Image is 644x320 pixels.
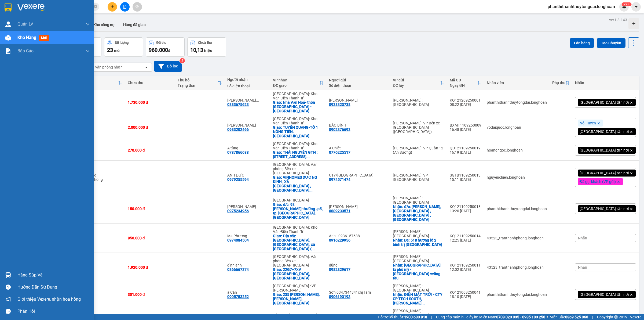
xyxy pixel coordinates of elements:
span: Giới thiệu Vexere, nhận hoa hồng [17,296,81,303]
div: Số lượng [115,41,129,45]
span: ... [306,154,310,159]
div: ĐC lấy [393,83,440,88]
div: 0383675623 [227,102,249,107]
span: Cung cấp máy in - giấy in: [436,314,478,320]
div: Chưa thu [128,81,172,85]
span: close-circle [94,4,97,9]
div: 0776225517 [329,150,350,154]
div: [GEOGRAPHIC_DATA]: Kho Văn Điển Thanh Trì [273,142,323,150]
div: 1.920.000 đ [128,265,172,269]
strong: 1900 633 818 [404,315,427,319]
span: ... [422,301,425,305]
div: 301.000 đ [128,292,172,297]
span: copyright [614,315,618,319]
div: 2.000.000 đ [128,125,172,130]
div: Ngày ĐH [450,83,477,88]
th: Toggle SortBy [390,76,447,90]
span: notification [6,297,11,302]
span: Kho hàng [17,35,36,40]
th: Toggle SortBy [550,76,572,90]
button: Bộ lọc [154,61,182,72]
div: VP nhận [273,78,319,82]
div: 0983202466 [227,127,249,132]
span: Nối Tuyến [580,121,596,125]
div: BẢO BÌNH [329,123,387,127]
div: [GEOGRAPHIC_DATA] [273,198,323,202]
button: Số lượng23món [104,37,143,57]
div: BXMT1109250009 [450,123,481,127]
div: Phản hồi [17,307,90,315]
span: Miền Nam [479,314,545,320]
strong: 0708 023 035 - 0935 103 250 [496,315,545,319]
button: Kho công nợ [89,18,119,31]
span: [GEOGRAPHIC_DATA] tận nơi [580,292,629,297]
div: [PERSON_NAME] : [GEOGRAPHIC_DATA] [393,196,444,204]
button: caret-down [631,2,641,12]
span: aim [135,5,139,9]
div: 0974571474 [329,177,350,182]
div: 0889233571 [329,209,350,213]
div: A Chiết [329,146,387,150]
div: Giao: THÁI NGUYÊN GTN : SỐ NHÀ 9 , TỔ 7 , PHƯỜNG QUANG TRUNG - TP THÁI NGUYÊN [273,150,323,159]
span: [GEOGRAPHIC_DATA] tận nơi [580,100,629,105]
strong: PHIẾU DÁN LÊN HÀNG [38,2,108,10]
div: 12:02 [DATE] [450,267,481,272]
div: Nguyễn thị Tâm 0971789969 [227,98,268,102]
button: Chưa thu10,13 triệu [187,37,226,57]
div: Nhận: đ/c: chu hải, tân hải , phú mỹ , bà rịa vũng tàu [393,204,444,222]
div: Giao: 235 Bế Văn Đàn,Thanh Khê, Đà Nẵng [273,292,323,305]
span: message [6,309,11,314]
button: file-add [120,2,130,12]
div: [GEOGRAPHIC_DATA]: Kho Văn Điển Thanh Trì [273,92,323,100]
div: 16:19 [DATE] [450,150,481,154]
div: Cần Thơ: [PERSON_NAME] [273,313,323,317]
div: 150.000 đ [128,207,172,211]
img: warehouse-icon [5,21,11,27]
div: [PERSON_NAME]: VP Bến xe [GEOGRAPHIC_DATA] ([GEOGRAPHIC_DATA]) [393,121,444,134]
th: Toggle SortBy [447,76,484,90]
span: Miền Bắc [550,314,588,320]
div: 43523_tranthanhphong.longhoan [487,236,547,240]
div: Mã GD [450,78,477,82]
div: 18:10 [DATE] [450,294,481,299]
span: [GEOGRAPHIC_DATA] tận nơi [580,129,629,134]
div: [PERSON_NAME]: VP Quận 12 (An Sương) [393,146,444,154]
div: SGTB1109250013 [450,173,481,177]
button: aim [133,2,142,12]
div: dũng [329,263,387,267]
img: warehouse-icon [5,35,11,41]
div: Đỗ An [329,204,387,209]
div: Tạo kho hàng mới [628,18,639,29]
div: Nhận: ĐIỆN MẶT TRỜI - CTY CP TECH SOUTH, Nguyễn Gia Thiều, Phường 12, Vũng Tàu, Bà Rịa - Vũng Tàu [393,292,444,305]
div: KQ121209250001 [450,98,481,102]
span: down [86,49,90,53]
div: VP gửi [393,78,440,82]
strong: CSKH: [15,18,28,23]
div: Giao: đ/c: 93 mai xuân thưởng , p5 , tp. Tuy Hòa , phú yên [273,202,323,220]
div: [PERSON_NAME] : [GEOGRAPHIC_DATA] [393,309,444,317]
div: Giao: Nhà Văn Hoá- thôn An Điền Kim - Cộng Hoà- Nam sách -Hải Dương [273,100,323,113]
span: 10,13 [190,47,203,53]
div: a Cẩn [227,290,268,294]
div: [GEOGRAPHIC_DATA]: Kho Văn Điển Thanh Trì [273,225,323,234]
button: Đã thu960.000đ [146,37,185,57]
div: 08:22 [DATE] [450,102,481,107]
sup: 317 [621,2,631,6]
img: logo-vxr [5,3,12,12]
span: close-circle [94,5,97,8]
img: icon-new-feature [622,4,627,9]
span: ... [312,247,315,251]
div: Thu hộ [178,78,218,82]
div: HOÀNG TÙNG [227,123,268,127]
span: ⚪️ [547,316,548,318]
div: Chọn văn phòng nhận [86,64,123,70]
div: Người gửi [329,78,387,82]
div: nguyenchien.longhoan [487,175,547,179]
div: Người nhận [227,77,268,82]
div: 0787866688 [227,150,249,154]
div: Giao: TUYÊN QUANG-TỔ 1 NÔNG TIẾN,TP TUYÊN QUANG [273,125,323,138]
div: 43523_tranthanhphong.longhoan [487,265,547,269]
span: Quản Lý [17,21,33,27]
div: Sơn 0347344341chị Tâm [329,290,387,294]
div: 0366667374 [227,267,249,272]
